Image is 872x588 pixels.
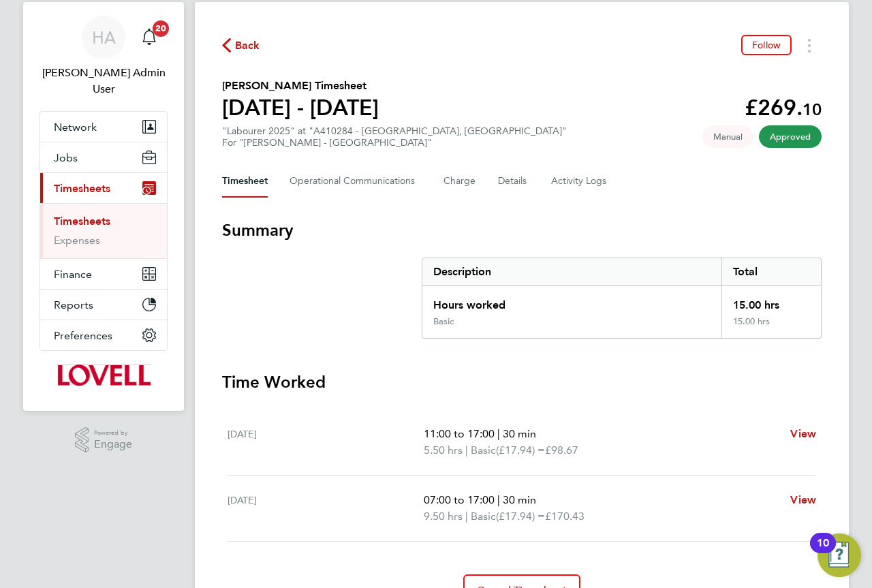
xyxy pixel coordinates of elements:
[228,426,424,459] div: [DATE]
[54,151,78,164] span: Jobs
[57,365,150,386] img: lovell-logo-retina.png
[92,29,116,46] span: HA
[422,258,721,285] div: Description
[797,35,822,56] button: Timesheets Menu
[465,510,468,523] span: |
[759,125,822,148] span: This timesheet has been approved.
[54,121,97,134] span: Network
[702,125,753,148] span: This timesheet was manually created.
[40,259,167,289] button: Finance
[424,444,463,457] span: 5.50 hrs
[790,493,816,506] span: View
[40,173,167,203] button: Timesheets
[23,2,184,411] nav: Main navigation
[54,329,112,342] span: Preferences
[790,427,816,440] span: View
[40,16,168,97] a: HA[PERSON_NAME] Admin User
[94,427,132,439] span: Powered by
[222,125,567,149] div: "Labourer 2025" at "A410284 - [GEOGRAPHIC_DATA], [GEOGRAPHIC_DATA]"
[745,95,822,121] app-decimal: £269.
[40,320,167,350] button: Preferences
[40,203,167,258] div: Timesheets
[54,182,110,195] span: Timesheets
[222,165,268,198] button: Timesheet
[721,286,821,316] div: 15.00 hrs
[721,316,821,338] div: 15.00 hrs
[497,427,500,440] span: |
[54,234,100,247] a: Expenses
[790,426,816,442] a: View
[153,20,169,37] span: 20
[803,99,822,119] span: 10
[222,219,822,241] h3: Summary
[424,427,495,440] span: 11:00 to 17:00
[471,508,496,525] span: Basic
[54,215,110,228] a: Timesheets
[40,290,167,320] button: Reports
[422,286,721,316] div: Hours worked
[136,16,163,59] a: 20
[222,78,379,94] h2: [PERSON_NAME] Timesheet
[465,444,468,457] span: |
[721,258,821,285] div: Total
[222,37,260,54] button: Back
[424,493,495,506] span: 07:00 to 17:00
[790,492,816,508] a: View
[545,510,585,523] span: £170.43
[94,439,132,450] span: Engage
[75,427,133,453] a: Powered byEngage
[496,510,545,523] span: (£17.94) =
[471,442,496,459] span: Basic
[40,142,167,172] button: Jobs
[817,543,829,561] div: 10
[228,492,424,525] div: [DATE]
[433,316,454,327] div: Basic
[752,39,781,51] span: Follow
[54,298,93,311] span: Reports
[222,137,567,149] div: For "[PERSON_NAME] - [GEOGRAPHIC_DATA]"
[741,35,792,55] button: Follow
[817,533,861,577] button: Open Resource Center, 10 new notifications
[40,65,168,97] span: Hays Admin User
[503,493,536,506] span: 30 min
[40,365,168,386] a: Go to home page
[54,268,92,281] span: Finance
[503,427,536,440] span: 30 min
[497,493,500,506] span: |
[545,444,578,457] span: £98.67
[235,37,260,54] span: Back
[222,94,379,121] h1: [DATE] - [DATE]
[40,112,167,142] button: Network
[443,165,476,198] button: Charge
[422,258,822,339] div: Summary
[222,371,822,393] h3: Time Worked
[290,165,422,198] button: Operational Communications
[551,165,608,198] button: Activity Logs
[424,510,463,523] span: 9.50 hrs
[498,165,529,198] button: Details
[496,444,545,457] span: (£17.94) =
